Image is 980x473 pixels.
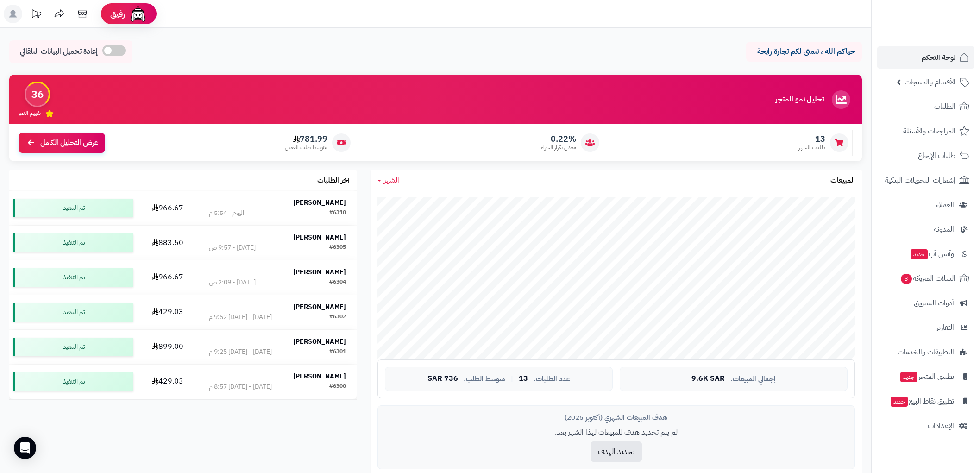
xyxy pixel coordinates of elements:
a: الإعدادات [877,415,974,437]
span: طلبات الشهر [798,144,825,151]
span: جديد [900,372,917,382]
div: تم التنفيذ [13,199,133,217]
span: لوحة التحكم [922,51,955,64]
span: التقارير [936,321,954,334]
span: 9.6K SAR [691,375,725,383]
span: | [511,375,513,382]
div: اليوم - 5:54 م [209,208,244,218]
strong: [PERSON_NAME] [293,372,346,381]
span: المدونة [934,223,954,236]
span: رفيق [110,8,125,19]
a: المدونة [877,218,974,240]
div: [DATE] - [DATE] 8:57 م [209,382,272,391]
td: 966.67 [137,260,198,295]
a: إشعارات التحويلات البنكية [877,169,974,191]
div: تم التنفيذ [13,268,133,287]
div: [DATE] - 2:09 ص [209,278,256,287]
span: 13 [519,375,528,383]
span: أدوات التسويق [914,296,954,309]
span: عرض التحليل الكامل [40,138,98,148]
span: الشهر [384,175,399,186]
a: تطبيق نقاط البيعجديد [877,390,974,412]
span: 736 SAR [427,375,458,383]
a: الطلبات [877,95,974,118]
div: [DATE] - [DATE] 9:52 م [209,313,272,322]
span: العملاء [936,198,954,211]
div: Open Intercom Messenger [14,437,36,459]
span: إشعارات التحويلات البنكية [885,174,955,187]
p: حياكم الله ، نتمنى لكم تجارة رابحة [753,46,855,57]
a: تطبيق المتجرجديد [877,366,974,388]
h3: تحليل نمو المتجر [775,95,824,104]
span: تقييم النمو [19,109,41,117]
a: السلات المتروكة3 [877,267,974,290]
a: العملاء [877,194,974,216]
a: عرض التحليل الكامل [19,133,105,153]
div: #6302 [329,313,346,322]
td: 966.67 [137,191,198,225]
h3: المبيعات [830,177,855,185]
div: تم التنفيذ [13,303,133,322]
img: logo-2.png [917,7,971,26]
p: لم يتم تحديد هدف للمبيعات لهذا الشهر بعد. [385,427,848,438]
div: #6304 [329,278,346,287]
a: الشهر [377,175,399,186]
td: 429.03 [137,365,198,399]
span: معدل تكرار الشراء [541,144,576,151]
span: 0.22% [541,134,576,144]
span: 781.99 [285,134,327,144]
a: التطبيقات والخدمات [877,341,974,363]
span: المراجعات والأسئلة [903,125,955,138]
span: الأقسام والمنتجات [905,76,955,88]
span: جديد [911,249,928,259]
strong: [PERSON_NAME] [293,233,346,242]
div: هدف المبيعات الشهري (أكتوبر 2025) [385,413,848,423]
strong: [PERSON_NAME] [293,198,346,208]
span: السلات المتروكة [900,272,955,285]
td: 899.00 [137,330,198,364]
span: إجمالي المبيعات: [730,375,776,383]
div: #6305 [329,243,346,252]
span: وآتس آب [910,247,954,260]
td: 429.03 [137,295,198,329]
span: طلبات الإرجاع [918,149,955,162]
div: [DATE] - 9:57 ص [209,243,256,252]
div: [DATE] - [DATE] 9:25 م [209,347,272,357]
span: التطبيقات والخدمات [898,346,954,359]
div: تم التنفيذ [13,338,133,356]
div: تم التنفيذ [13,372,133,391]
a: التقارير [877,316,974,339]
span: إعادة تحميل البيانات التلقائي [20,46,98,57]
h3: آخر الطلبات [317,177,350,185]
span: متوسط الطلب: [464,375,505,383]
button: تحديد الهدف [591,441,642,462]
span: تطبيق المتجر [899,370,954,383]
div: تم التنفيذ [13,233,133,252]
div: #6300 [329,382,346,391]
a: طلبات الإرجاع [877,145,974,167]
span: الطلبات [934,100,955,113]
a: أدوات التسويق [877,292,974,314]
a: المراجعات والأسئلة [877,120,974,142]
div: #6301 [329,347,346,357]
strong: [PERSON_NAME] [293,337,346,347]
strong: [PERSON_NAME] [293,267,346,277]
img: ai-face.png [129,5,147,23]
strong: [PERSON_NAME] [293,302,346,312]
a: تحديثات المنصة [25,5,48,25]
span: عدد الطلبات: [534,375,570,383]
span: الإعدادات [928,419,954,432]
a: وآتس آبجديد [877,243,974,265]
span: 3 [901,274,912,284]
span: متوسط طلب العميل [285,144,327,151]
span: 13 [798,134,825,144]
a: لوحة التحكم [877,46,974,69]
span: تطبيق نقاط البيع [890,395,954,408]
td: 883.50 [137,226,198,260]
span: جديد [891,397,908,407]
div: #6310 [329,208,346,218]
